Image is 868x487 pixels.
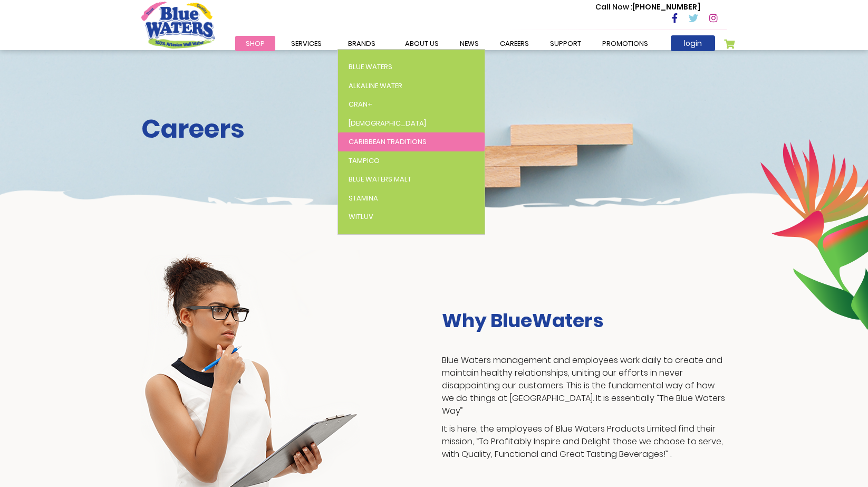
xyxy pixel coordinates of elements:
span: WitLuv [349,212,373,222]
span: Alkaline Water [349,81,402,91]
img: career-intro-leaves.png [760,139,868,330]
a: login [671,35,715,51]
h2: Careers [141,114,727,145]
p: Blue Waters management and employees work daily to create and maintain healthy relationships, uni... [442,354,727,417]
a: store logo [141,2,215,48]
span: Cran+ [349,99,372,109]
span: Caribbean Traditions [349,137,427,147]
a: Promotions [592,36,659,51]
span: [DEMOGRAPHIC_DATA] [349,118,426,128]
a: careers [489,36,539,51]
span: Stamina [349,193,378,203]
span: Shop [246,39,265,49]
h3: Why BlueWaters [442,309,727,332]
a: News [449,36,489,51]
p: It is here, the employees of Blue Waters Products Limited find their mission, “To Profitably Insp... [442,423,727,461]
span: Blue Waters [349,62,392,72]
span: Services [291,39,322,49]
span: Brands [348,39,375,49]
a: about us [394,36,449,51]
span: Call Now : [595,2,632,12]
p: [PHONE_NUMBER] [595,2,700,13]
span: Tampico [349,156,380,166]
a: support [539,36,592,51]
span: Blue Waters Malt [349,174,411,184]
